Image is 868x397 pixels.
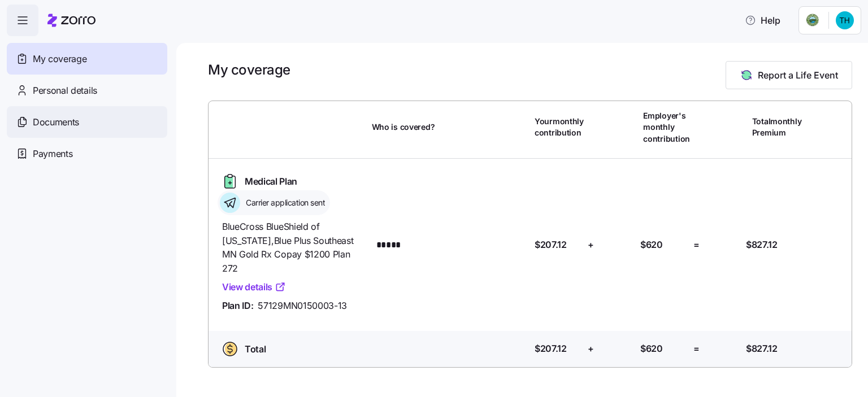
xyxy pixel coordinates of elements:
span: My coverage [33,52,86,66]
span: BlueCross BlueShield of [US_STATE] , Blue Plus Southeast MN Gold Rx Copay $1200 Plan 272 [222,220,363,276]
span: Carrier application sent [242,197,325,208]
span: Your monthly contribution [535,116,584,139]
a: Personal details [7,75,167,106]
a: Documents [7,106,167,138]
span: Report a Life Event [758,68,838,82]
span: + [588,342,594,356]
span: Medical Plan [245,174,297,189]
img: Employer logo [806,14,819,27]
button: Report a Life Event [726,61,852,89]
a: My coverage [7,43,167,75]
span: $207.12 [535,238,567,252]
span: = [693,342,700,356]
a: Payments [7,138,167,169]
span: $620 [640,342,663,356]
span: = [693,238,700,252]
span: Total monthly Premium [752,116,802,139]
button: Help [736,9,789,32]
span: Help [745,14,780,27]
span: Personal details [33,84,97,98]
span: Plan ID: [222,299,253,313]
span: 57129MN0150003-13 [258,299,347,313]
span: Documents [33,115,79,129]
span: $827.12 [746,342,778,356]
a: View details [222,280,286,294]
h1: My coverage [208,61,290,78]
img: e361a1978c157ee756e4cd5a107d41bd [836,11,854,29]
span: + [588,238,594,252]
span: Payments [33,147,72,161]
span: Employer's monthly contribution [643,110,690,145]
span: Who is covered? [372,121,435,133]
span: $207.12 [535,342,567,356]
span: $620 [640,238,663,252]
span: $827.12 [746,238,778,252]
span: Total [245,342,266,356]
